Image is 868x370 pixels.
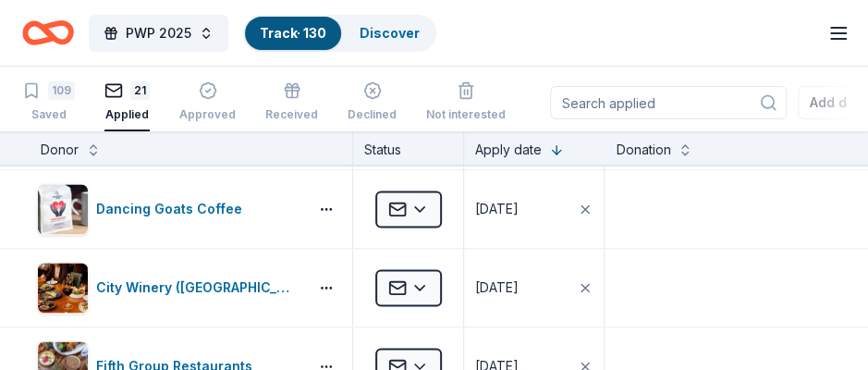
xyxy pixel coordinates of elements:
[353,131,464,165] div: Status
[475,277,519,299] div: [DATE]
[179,74,236,131] button: Approved
[265,107,318,122] div: Received
[126,22,191,44] span: PWP 2025
[260,25,326,41] a: Track· 130
[96,277,300,299] div: City Winery ([GEOGRAPHIC_DATA])
[104,74,150,131] button: 21Applied
[616,139,670,161] div: Donation
[475,139,542,161] div: Apply date
[96,198,250,220] div: Dancing Goats Coffee
[38,184,88,234] img: Image for Dancing Goats Coffee
[37,262,300,314] button: Image for City Winery (Atlanta)City Winery ([GEOGRAPHIC_DATA])
[104,107,150,122] div: Applied
[464,170,604,248] button: [DATE]
[89,15,228,52] button: PWP 2025
[475,198,519,220] div: [DATE]
[243,15,436,52] button: Track· 130Discover
[179,107,236,122] div: Approved
[426,107,506,122] div: Not interested
[37,183,300,235] button: Image for Dancing Goats CoffeeDancing Goats Coffee
[48,81,75,100] div: 109
[130,81,150,100] div: 21
[41,139,79,161] div: Donor
[348,107,397,122] div: Declined
[348,74,397,131] button: Declined
[464,249,604,327] button: [DATE]
[22,11,74,55] a: Home
[360,25,420,41] a: Discover
[265,74,318,131] button: Received
[22,107,75,122] div: Saved
[550,86,787,119] input: Search applied
[22,74,75,131] button: 109Saved
[426,74,506,131] button: Not interested
[38,263,88,313] img: Image for City Winery (Atlanta)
